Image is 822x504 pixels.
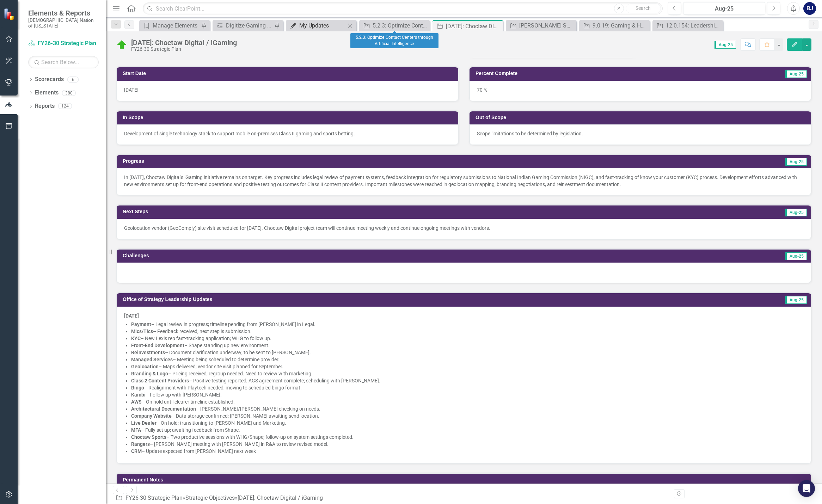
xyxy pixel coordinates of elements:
[686,5,763,13] div: Aug-25
[476,71,693,76] h3: Percent Complete
[131,335,804,342] p: – New Lexis rep fast-tracking application; WHG to follow up.
[131,343,184,348] strong: Front-End Development
[123,297,671,302] h3: Office of Strategy Leadership Updates
[131,427,141,433] strong: MFA
[131,434,166,440] strong: Choctaw Sports
[4,8,16,20] img: ClearPoint Strategy
[131,405,804,412] p: – [PERSON_NAME]/[PERSON_NAME] checking on needs.
[131,357,173,362] strong: Managed Services
[143,2,663,15] input: Search ClearPoint...
[58,103,72,109] div: 124
[35,102,55,110] a: Reports
[785,158,807,166] span: Aug-25
[131,419,804,426] p: – On hold; transitioning to [PERSON_NAME] and Marketing.
[350,33,438,48] div: 5.2.3: Optimize Contact Centers through Artificial Intelligence
[131,336,141,341] strong: KYC
[131,328,153,334] strong: Mics/Tics
[62,90,76,96] div: 380
[636,5,651,11] span: Search
[226,21,272,30] div: Digitize Gaming Forms
[446,22,501,31] div: [DATE]: Choctaw Digital / iGaming
[131,356,804,363] p: – Meeting being scheduled to determine provider.
[470,81,811,101] div: 70 %
[153,21,199,30] div: Manage Elements
[124,130,451,137] p: Development of single technology stack to support mobile on-premises Class II gaming and sports b...
[123,477,808,483] h3: Permanent Notes
[519,21,575,30] div: [PERSON_NAME] SO's
[683,2,765,15] button: Aug-25
[131,441,150,447] strong: Rangers
[131,378,189,383] strong: Class 2 Content Providers
[131,398,804,405] p: – On hold until clearer timeline established.
[476,115,808,120] h3: Out of Scope
[131,349,804,356] p: – Document clarification underway; to be sent to [PERSON_NAME].
[125,494,183,501] a: FY26-30 Strategic Plan
[131,350,165,355] strong: Reinvestments
[238,494,323,501] div: [DATE]: Choctaw Digital / iGaming
[123,159,459,164] h3: Progress
[35,89,59,97] a: Elements
[131,370,804,377] p: – Pricing received; regroup needed. Need to review with marketing.
[798,480,815,497] div: Open Intercom Messenger
[131,385,144,391] strong: Bingo
[116,494,326,502] div: » »
[123,71,455,76] h3: Start Date
[803,2,816,15] button: BJ
[131,321,151,327] strong: Payment
[785,209,807,216] span: Aug-25
[785,252,807,260] span: Aug-25
[361,21,428,30] a: 5.2.3: Optimize Contact Centers through Artificial Intelligence
[131,384,804,391] p: – Realignment with Playtech needed; moving to scheduled bingo format.
[131,364,159,369] strong: Geolocation
[785,296,807,304] span: Aug-25
[131,363,804,370] p: – Maps delivered; vendor site visit planned for September.
[131,392,146,398] strong: Kambi
[131,434,804,441] p: – Two productive sessions with WHG/Shape; follow-up on system settings completed.
[116,39,128,50] img: On Target
[28,56,99,68] input: Search Below...
[123,115,455,120] h3: In Scope
[654,21,721,30] a: 12.0.154: Leadership Engagement (Cage Operations)
[131,406,196,412] strong: Architectural Documentation
[131,420,157,426] strong: Live Dealer
[131,426,804,434] p: – Fully set up; awaiting feedback from Shape.
[131,448,142,454] strong: CRM
[131,448,804,455] p: – Update expected from [PERSON_NAME] next week
[477,130,804,137] p: Scope limitations to be determined by legislation.
[131,391,804,398] p: – Follow up with [PERSON_NAME].
[141,21,199,30] a: Manage Elements
[124,225,804,232] p: Geolocation vendor (GeoComply) site visit scheduled for [DATE]. Choctaw Digital project team will...
[131,377,804,384] p: – Positive testing reported; AGS agreement complete; scheduling with [PERSON_NAME].
[626,4,661,13] button: Search
[131,371,168,376] strong: Branding & Logo
[131,39,237,47] div: [DATE]: Choctaw Digital / iGaming
[593,21,648,30] div: 9.0.19: Gaming & Hospitality Tip Process
[28,39,99,48] a: FY26-30 Strategic Plan
[123,209,489,214] h3: Next Steps
[785,70,807,78] span: Aug-25
[131,441,804,448] p: – [PERSON_NAME] meeting with [PERSON_NAME] in R&A to review revised model.
[124,87,139,93] span: [DATE]
[131,321,804,328] p: – Legal review in progress; timeline pending from [PERSON_NAME] in Legal.
[131,342,804,349] p: – Shape standing up new environment.
[67,76,79,82] div: 6
[131,412,804,419] p: – Data storage confirmed; [PERSON_NAME] awaiting send location.
[666,21,721,30] div: 12.0.154: Leadership Engagement (Cage Operations)
[288,21,346,30] a: My Updates
[214,21,272,30] a: Digitize Gaming Forms
[131,328,804,335] p: – Feedback received; next step is submission.
[714,41,736,49] span: Aug-25
[28,17,99,29] small: [DEMOGRAPHIC_DATA] Nation of [US_STATE]
[35,75,64,84] a: Scorecards
[123,253,494,258] h3: Challenges
[131,47,237,52] div: FY26-30 Strategic Plan
[131,413,172,419] strong: Company Website
[185,494,235,501] a: Strategic Objectives
[508,21,575,30] a: [PERSON_NAME] SO's
[299,21,346,30] div: My Updates
[373,21,428,30] div: 5.2.3: Optimize Contact Centers through Artificial Intelligence
[124,174,804,188] p: In [DATE], Choctaw Digital's iGaming initiative remains on target. Key progress includes legal re...
[124,313,139,319] strong: [DATE]
[581,21,648,30] a: 9.0.19: Gaming & Hospitality Tip Process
